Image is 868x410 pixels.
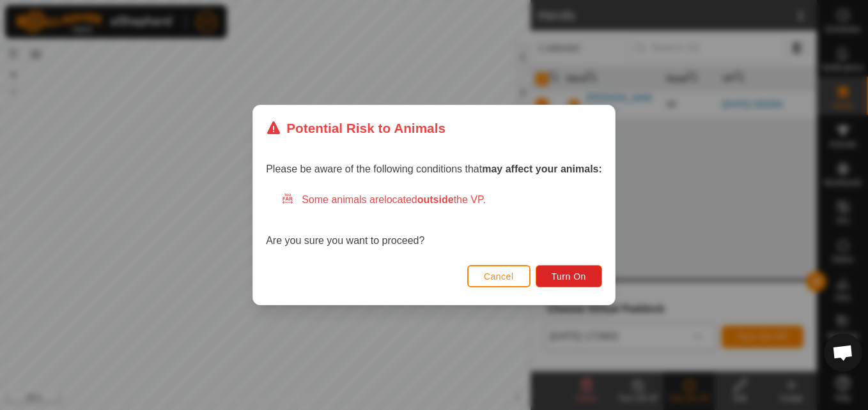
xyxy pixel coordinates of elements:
[266,192,602,248] div: Are you sure you want to proceed?
[384,194,486,205] span: located the VP.
[266,163,602,174] span: Please be aware of the following conditions that
[824,333,862,372] a: Open chat
[417,194,454,205] strong: outside
[482,163,602,174] strong: may affect your animals:
[484,271,514,282] span: Cancel
[536,265,602,287] button: Turn On
[467,265,531,287] button: Cancel
[552,271,586,282] span: Turn On
[266,118,446,138] div: Potential Risk to Animals
[281,192,602,208] div: Some animals are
